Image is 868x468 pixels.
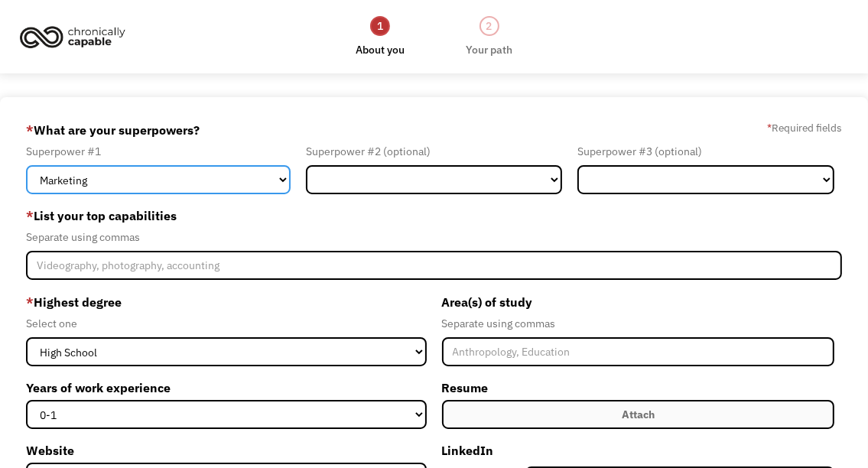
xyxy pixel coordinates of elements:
div: 1 [370,16,390,36]
label: Highest degree [26,290,426,314]
div: About you [356,41,405,59]
label: What are your superpowers? [26,118,200,142]
label: Attach [442,400,834,429]
div: Your path [466,41,512,59]
div: 2 [480,16,499,36]
label: LinkedIn [442,438,834,463]
label: Resume [442,375,834,400]
input: Anthropology, Education [442,337,834,366]
div: Superpower #1 [26,142,291,161]
div: Separate using commas [442,314,834,333]
label: Website [26,438,426,463]
label: Required fields [767,119,842,137]
label: List your top capabilities [26,203,842,228]
a: 1About you [356,15,405,59]
label: Years of work experience [26,375,426,400]
a: 2Your path [466,15,512,59]
label: Area(s) of study [442,290,834,314]
div: Superpower #2 (optional) [306,142,563,161]
div: Select one [26,314,426,333]
img: Chronically Capable logo [15,20,130,54]
div: Attach [622,405,655,424]
div: Separate using commas [26,228,842,246]
div: Superpower #3 (optional) [577,142,834,161]
input: Videography, photography, accounting [26,251,842,280]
